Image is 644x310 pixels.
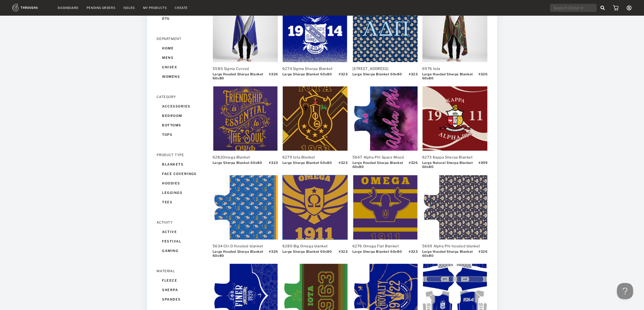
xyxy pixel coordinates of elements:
[213,86,278,151] img: e2b2a09e-10e2-4ca7-b8a8-97cf4c65b7e4-thumb.JPG
[617,283,633,299] iframe: Help Scout Beacon - Open
[87,6,115,10] a: Pending Orders
[157,285,208,295] div: sherpa
[157,120,208,130] div: bottoms
[352,161,409,169] div: Large Hooded Sherpa Blanket 60x80
[157,53,208,62] div: mens
[478,250,487,258] div: # 326
[282,161,332,169] div: Large Sherpa Blanket 60x80
[409,72,418,80] div: # 323
[157,227,208,237] div: active
[282,244,347,248] div: 6280 Big Omega blanket
[339,161,348,169] div: # 323
[422,86,487,151] img: 5621b131-6e27-497c-b094-d5b65c8ce38b-thumb.JPG
[282,72,332,80] div: Large Sherpa Blanket 60x80
[213,72,269,80] div: Large Hooded Sherpa Blanket 60x80
[157,295,208,304] div: spandex
[352,66,417,71] div: [STREET_ADDRESS]
[353,86,418,151] img: ea75efe1-9c6c-4a5f-8d20-526bc5ce78f9-thumb.JPG
[143,6,167,10] a: My Products
[283,86,348,151] img: 070a242d-dec5-4be8-bf24-b1e7e4babd4d-thumb.JPG
[157,72,208,81] div: womens
[157,95,208,99] div: CATEGORY
[213,244,278,248] div: 5634 Chi O Hooded blanket
[352,155,417,159] div: 5667 Alpha Phi Space Mood
[157,111,208,120] div: bedroom
[12,4,50,11] img: logo.1c10ca64.svg
[422,155,487,159] div: 6273 Kappa Sherpa Blanket
[123,6,135,10] a: Issues
[613,5,619,11] img: icon_cart.dab5cea1.svg
[282,66,347,71] div: 6274 Sigma Sherpa Blanket
[339,72,348,80] div: # 323
[157,43,208,53] div: home
[213,66,278,71] div: 5580 Sigma Curved
[269,250,278,258] div: # 326
[157,160,208,169] div: blankets
[157,130,208,139] div: tops
[213,155,278,159] div: 6282Omega Blanket
[157,269,208,273] div: MATERIAL
[422,66,487,71] div: 6976 Iota
[422,244,487,248] div: 5669 Alpha Phi hooded blanket
[157,246,208,255] div: gaming
[422,72,479,80] div: Large Hooded Sherpa Blanket 60x80
[175,6,188,10] a: Create
[422,175,487,240] img: 88ce176b-c187-47d9-a13a-b7c41ebf4113-thumb.JPG
[157,102,208,111] div: accessories
[409,161,418,169] div: # 326
[213,250,269,258] div: Large Hooded Sherpa Blanket 60x80
[352,250,402,258] div: Large Sherpa Blanket 60x80
[282,155,347,159] div: 6279 Iota Blanket
[269,161,278,169] div: # 323
[339,250,348,258] div: # 323
[352,72,402,80] div: Large Sherpa Blanket 60x80
[157,153,208,157] div: PRODUCT TYPE
[157,197,208,207] div: tees
[409,250,418,258] div: # 323
[352,244,417,248] div: 6276 Omega Flat Blanket
[283,175,348,240] img: 814a1098-3b5b-474a-9f4f-0acf4b186f26-thumb.JPG
[213,161,262,169] div: Large Sherpa Blanket 60x80
[157,169,208,178] div: face coverings
[157,276,208,285] div: fleece
[550,4,596,12] input: Search Order #
[269,72,278,80] div: # 326
[157,178,208,188] div: hoodies
[353,175,418,240] img: 4beac5dd-472b-4391-a535-a227c24120af-thumb.JPG
[157,220,208,224] div: ACTIVITY
[58,6,78,10] a: Dashboard
[422,250,479,258] div: Large Hooded Sherpa Blanket 60x80
[213,175,278,240] img: 23f649b7-3844-4e1d-8268-96cf121cd665-thumb.JPG
[157,237,208,246] div: festival
[157,62,208,72] div: unisex
[157,14,208,23] div: dtg
[478,72,487,80] div: # 326
[478,161,487,169] div: # 309
[282,250,332,258] div: Large Sherpa Blanket 60x80
[157,188,208,197] div: leggings
[422,161,479,169] div: Large Natural Sherpa Blanket 60x80
[157,37,208,41] div: DEPARTMENT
